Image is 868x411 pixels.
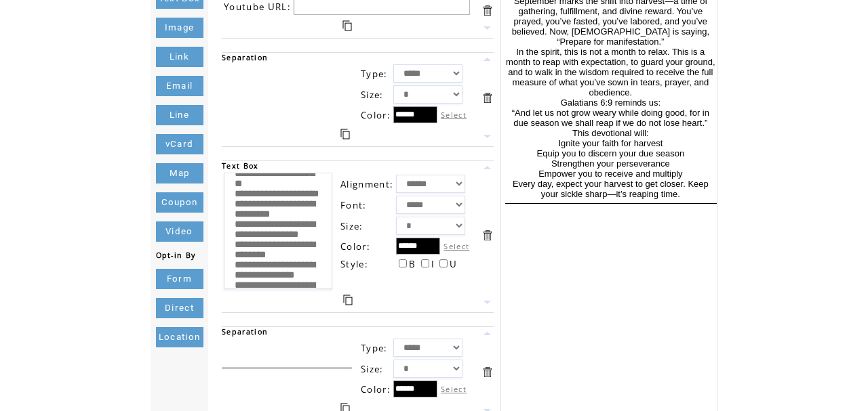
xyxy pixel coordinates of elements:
[450,258,457,270] span: U
[481,4,494,17] a: Delete this item
[361,109,391,121] span: Color:
[156,298,203,318] a: Direct
[361,68,388,80] span: Type:
[156,163,203,183] a: Map
[340,129,350,139] a: Duplicate this item
[481,366,494,378] a: Delete this item
[481,229,494,242] a: Delete this item
[342,20,352,31] a: Duplicate this item
[156,327,203,347] a: Location
[431,258,435,270] span: I
[340,240,370,253] span: Color:
[441,110,467,120] label: Select
[361,383,391,395] span: Color:
[481,91,494,104] a: Delete this item
[156,76,203,96] a: Email
[156,251,196,260] span: Opt-in By
[481,296,494,309] a: Move this item down
[156,47,203,67] a: Link
[156,18,203,38] a: Image
[222,327,268,337] span: Separation
[156,134,203,154] a: vCard
[481,130,494,143] a: Move this item down
[340,220,363,232] span: Size:
[409,258,416,270] span: B
[222,161,259,171] span: Text Box
[340,199,367,211] span: Font:
[343,295,353,305] a: Duplicate this item
[481,53,494,66] a: Move this item up
[222,53,268,62] span: Separation
[441,384,467,394] label: Select
[361,363,384,375] span: Size:
[224,1,291,13] span: Youtube URL:
[361,89,384,101] span: Size:
[443,241,469,251] label: Select
[156,192,203,213] a: Coupon
[481,327,494,340] a: Move this item up
[156,105,203,125] a: Line
[156,269,203,289] a: Form
[340,258,368,270] span: Style:
[481,22,494,35] a: Move this item down
[340,178,393,190] span: Alignment:
[361,342,388,354] span: Type:
[481,161,494,174] a: Move this item up
[156,221,203,242] a: Video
